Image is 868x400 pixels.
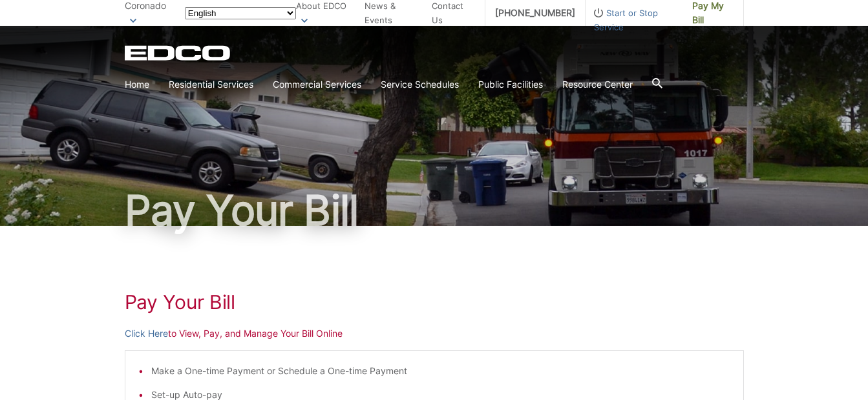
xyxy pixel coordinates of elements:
[562,77,633,92] a: Resource Center
[125,45,232,61] a: EDCD logo. Return to the homepage.
[125,326,168,341] a: Click Here
[151,364,730,378] li: Make a One-time Payment or Schedule a One-time Payment
[125,326,744,341] p: to View, Pay, and Manage Your Bill Online
[273,77,361,92] a: Commercial Services
[125,190,744,231] h1: Pay Your Bill
[125,290,744,314] h1: Pay Your Bill
[478,77,543,92] a: Public Facilities
[125,77,149,92] a: Home
[169,77,253,92] a: Residential Services
[381,77,459,92] a: Service Schedules
[185,7,296,19] select: Select a language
